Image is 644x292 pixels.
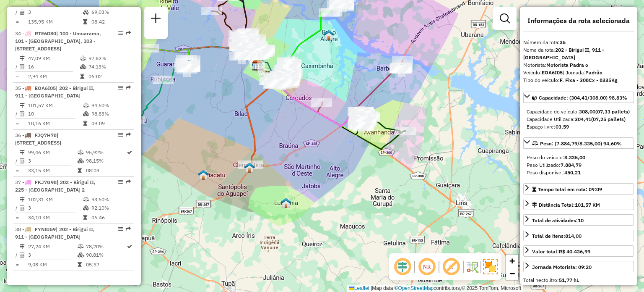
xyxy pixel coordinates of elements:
span: 38 - [15,226,95,240]
em: Rota exportada [126,85,131,90]
h4: Informações da rota selecionada [523,17,634,25]
span: RTE6D80 [35,30,56,37]
em: Opções [118,85,123,90]
span: Exibir rótulo [441,257,461,277]
span: | [STREET_ADDRESS] [15,132,61,146]
strong: Padrão [585,69,602,76]
i: Total de Atividades [20,111,25,116]
i: Total de Atividades [20,253,25,258]
td: 06:46 [91,213,131,222]
i: % de utilização do peso [78,244,84,249]
strong: EOA6I05 [542,69,563,76]
i: % de utilização da cubagem [83,111,89,116]
td: / [15,204,19,212]
i: Distância Total [20,150,25,155]
a: Valor total:R$ 40.436,99 [523,245,634,257]
span: | 100 - Umuarama, 101 - [GEOGRAPHIC_DATA], 103 - [STREET_ADDRESS] [15,30,101,52]
td: 97,82% [88,54,130,63]
td: 102,31 KM [28,195,83,204]
div: Veículo: [523,69,634,76]
div: Nome da rota: [523,46,634,61]
i: Rota otimizada [127,244,132,249]
i: % de utilização do peso [83,197,89,202]
td: 16 [28,63,80,71]
span: | 202 - Birigui II, 911 - [GEOGRAPHIC_DATA] [15,85,95,99]
td: 92,10% [91,204,131,212]
img: Exibir/Ocultar setores [483,259,498,274]
td: 93,60% [91,195,131,204]
a: Zoom out [506,267,518,280]
a: Leaflet [349,285,369,291]
span: | Jornada: [563,69,602,76]
div: Distância Total: [532,201,600,209]
div: Jornada Motorista: 09:20 [532,263,592,271]
div: Número da rota: [523,39,634,46]
strong: Motorista Padra o [546,62,588,68]
td: 3 [28,157,77,165]
span: Ocultar NR [417,257,437,277]
td: 27,24 KM [28,242,77,251]
i: % de utilização da cubagem [78,158,84,163]
i: % de utilização do peso [78,150,84,155]
img: Fluxo de ruas [465,260,479,274]
i: Distância Total [20,103,25,108]
strong: 8.335,00 [564,154,585,160]
td: 98,15% [86,157,126,165]
td: / [15,110,19,118]
img: PENÁPOLIS [355,114,366,125]
a: Distância Total:101,57 KM [523,199,634,210]
strong: 450,21 [564,169,581,176]
img: GUARARAPES [183,59,194,70]
em: Opções [118,31,123,36]
strong: (07,33 pallets) [595,108,630,115]
em: Rota exportada [126,226,131,231]
i: % de utilização da cubagem [80,64,86,69]
div: Capacidade do veículo: [527,108,631,116]
td: 3 [28,8,83,16]
td: = [15,72,19,81]
strong: F. Fixa - 308Cx - 8335Kg [560,77,618,83]
td: 95,92% [86,148,126,157]
strong: 308,00 [579,108,595,115]
span: Peso do veículo: [527,154,585,160]
span: Tempo total em rota: 09:09 [538,186,602,192]
td: / [15,8,19,16]
i: Tempo total em rota [83,121,87,126]
span: | 202 - Birigui II, 225 - [GEOGRAPHIC_DATA] 2 [15,179,96,193]
i: % de utilização do peso [80,56,86,61]
i: Total de Atividades [20,158,25,163]
strong: 35 [560,39,566,45]
div: Espaço livre: [527,123,631,131]
span: Ocultar deslocamento [392,257,413,277]
span: + [509,255,515,266]
i: Rota otimizada [127,150,132,155]
i: Distância Total [20,56,25,61]
i: Total de Atividades [20,64,25,69]
em: Opções [118,179,123,184]
strong: 10 [578,217,584,224]
i: % de utilização da cubagem [83,10,89,15]
a: Total de itens:814,00 [523,230,634,241]
em: Rota exportada [126,132,131,137]
td: 78,20% [86,242,126,251]
i: Distância Total [20,244,25,249]
span: 36 - [15,132,61,146]
span: | 202 - Birigui II, 911 - [GEOGRAPHIC_DATA] [15,226,95,240]
td: = [15,213,19,222]
td: 10 [28,110,83,118]
div: Peso disponível: [527,169,631,176]
img: LUIZIÂNIA [280,197,291,208]
div: Motorista: [523,61,634,69]
i: Total de Atividades [20,205,25,210]
span: Capacidade: (304,41/308,00) 98,83% [539,95,627,101]
img: PIACATU [198,169,209,180]
a: Total de atividades:10 [523,214,634,226]
i: Tempo total em rota [78,168,82,173]
td: 135,95 KM [28,18,83,26]
td: 05:57 [86,260,126,269]
span: 34 - [15,30,101,52]
div: Tipo do veículo: [523,76,634,84]
td: 08:03 [86,166,126,175]
img: BARBOSA [396,63,407,74]
td: 34,10 KM [28,213,83,222]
